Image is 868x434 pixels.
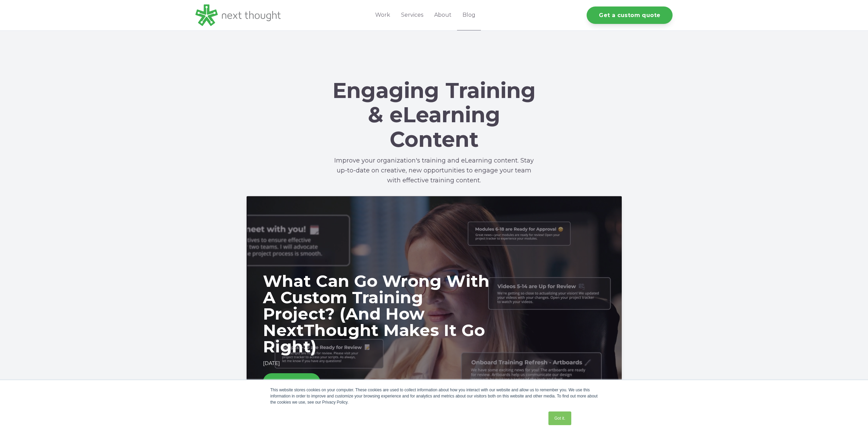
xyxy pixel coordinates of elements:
h2: What Can Go Wrong With A Custom Training Project? (And How NextThought Makes It Go Right) [263,273,491,355]
label: [DATE] [263,360,280,366]
a: Got it. [548,411,571,425]
div: This website stores cookies on your computer. These cookies are used to collect information about... [270,387,598,405]
img: LG - NextThought Logo [195,4,281,26]
a: Read More [263,373,321,391]
a: Get a custom quote [587,6,673,24]
h1: Engaging Training & eLearning Content [332,79,536,152]
p: Improve your organization's training and eLearning content. Stay up-to-date on creative, new oppo... [332,156,536,186]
